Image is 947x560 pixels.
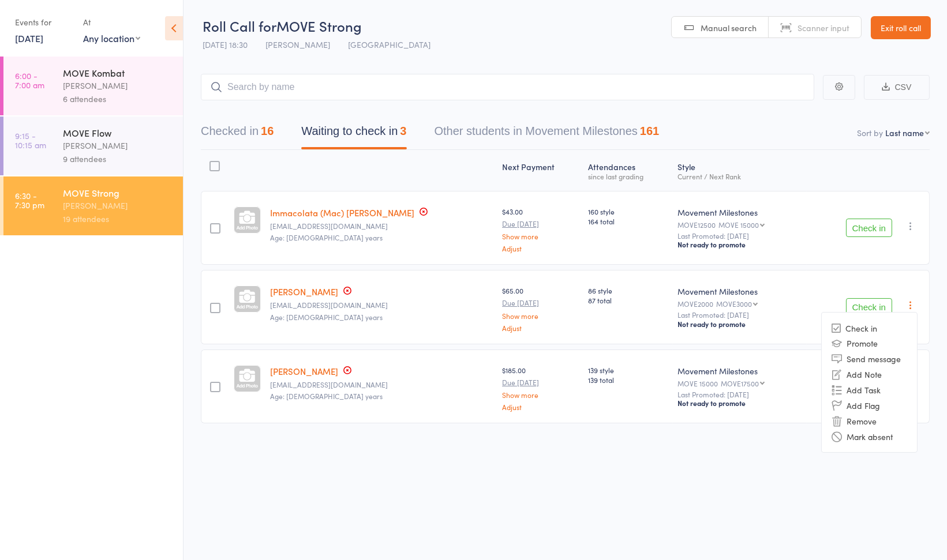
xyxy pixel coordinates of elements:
a: Adjust [502,245,579,252]
div: Not ready to promote [678,320,802,329]
small: Due [DATE] [502,378,579,386]
div: MOVE17500 [721,379,759,387]
div: $43.00 [502,206,579,252]
span: 86 style [588,285,668,295]
li: Add Task [822,382,917,397]
div: Style [673,155,807,186]
small: marina@fbrlaw.com.au [270,381,493,389]
button: Check in [846,298,892,317]
span: [GEOGRAPHIC_DATA] [348,39,431,50]
div: 9 attendees [63,152,173,166]
div: MOVE Strong [63,186,173,199]
div: Movement Milestones [678,365,802,377]
div: MOVE 15000 [718,221,759,228]
div: At [83,13,140,32]
div: since last grading [588,172,668,180]
span: 87 total [588,295,668,305]
span: 160 style [588,206,668,216]
div: 19 attendees [63,212,173,225]
div: MOVE Kombat [63,66,173,79]
small: Sueandshaz@gmail.com [270,301,493,309]
time: 9:15 - 10:15 am [15,131,46,149]
a: Adjust [502,403,579,411]
div: Next Payment [497,155,583,186]
li: Promote [822,335,917,351]
li: Add Note [822,366,917,382]
a: Immacolata (Mac) [PERSON_NAME] [270,206,414,219]
a: [DATE] [15,32,43,44]
small: ibollella.ib@gmail.com [270,222,493,230]
div: MOVE 15000 [678,379,802,387]
div: Last name [885,127,924,138]
span: MOVE Strong [276,16,362,35]
span: Age: [DEMOGRAPHIC_DATA] years [270,232,383,242]
a: Show more [502,391,579,399]
div: Not ready to promote [678,399,802,408]
div: Not ready to promote [678,240,802,249]
small: Last Promoted: [DATE] [678,311,802,319]
small: Due [DATE] [502,299,579,307]
span: 139 total [588,375,668,385]
div: Any location [83,32,140,44]
div: Events for [15,13,72,32]
div: [PERSON_NAME] [63,139,173,152]
button: Waiting to check in3 [301,119,406,149]
span: Age: [DEMOGRAPHIC_DATA] years [270,312,383,322]
li: Mark absent [822,429,917,444]
li: Remove [822,413,917,429]
small: Last Promoted: [DATE] [678,390,802,399]
a: [PERSON_NAME] [270,285,338,298]
div: 16 [261,125,274,137]
div: Movement Milestones [678,206,802,218]
small: Due [DATE] [502,220,579,228]
span: 139 style [588,365,668,375]
span: 164 total [588,216,668,226]
span: Manual search [701,22,757,33]
li: Add Flag [822,397,917,413]
span: [PERSON_NAME] [265,39,330,50]
li: Check in [822,321,917,335]
div: Current / Next Rank [678,172,802,180]
div: $185.00 [502,365,579,411]
div: Atten­dances [583,155,673,186]
div: MOVE Flow [63,126,173,139]
a: Adjust [502,324,579,332]
div: MOVE2000 [678,300,802,307]
div: Movement Milestones [678,285,802,297]
time: 6:00 - 7:00 am [15,71,44,89]
div: MOVE3000 [716,300,752,307]
button: Check in [846,219,892,237]
div: [PERSON_NAME] [63,79,173,92]
a: Exit roll call [871,16,931,39]
span: Roll Call for [203,16,276,35]
span: Scanner input [798,22,849,33]
li: Send message [822,351,917,366]
a: 6:30 -7:30 pmMOVE Strong[PERSON_NAME]19 attendees [3,176,183,235]
span: [DATE] 18:30 [203,39,248,50]
a: Show more [502,312,579,320]
div: $65.00 [502,285,579,331]
a: 9:15 -10:15 amMOVE Flow[PERSON_NAME]9 attendees [3,116,183,175]
a: 6:00 -7:00 amMOVE Kombat[PERSON_NAME]6 attendees [3,57,183,115]
button: Other students in Movement Milestones161 [435,119,660,149]
label: Sort by [857,127,883,138]
span: Age: [DEMOGRAPHIC_DATA] years [270,391,383,401]
input: Search by name [201,74,814,100]
button: CSV [864,75,930,100]
a: [PERSON_NAME] [270,365,338,377]
div: 6 attendees [63,92,173,106]
a: Show more [502,232,579,240]
div: 3 [400,125,406,137]
div: 161 [640,125,659,137]
div: [PERSON_NAME] [63,199,173,212]
button: Checked in16 [201,119,274,149]
time: 6:30 - 7:30 pm [15,191,44,209]
div: MOVE12500 [678,221,802,228]
small: Last Promoted: [DATE] [678,232,802,240]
